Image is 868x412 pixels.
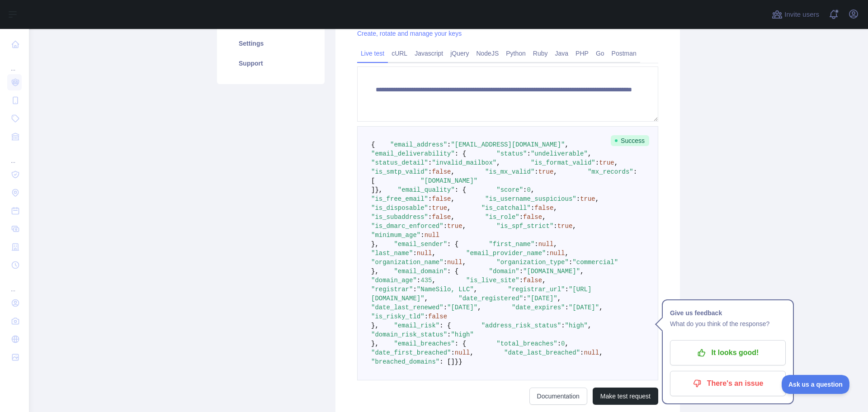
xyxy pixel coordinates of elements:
[371,277,417,284] span: "domain_age"
[447,141,451,148] span: :
[447,204,451,212] span: ,
[599,159,614,166] span: true
[670,371,786,396] button: There's an issue
[485,213,519,221] span: "is_role"
[443,304,447,311] span: :
[417,286,474,293] span: "NameSilo, LLC"
[481,322,561,329] span: "address_risk_status"
[519,213,523,221] span: :
[677,376,779,391] p: There's an issue
[458,295,523,302] span: "date_registered"
[390,141,447,148] span: "email_address"
[451,331,473,338] span: "high"
[670,340,786,365] button: It looks good!
[371,331,447,338] span: "domain_risk_status"
[557,295,561,302] span: ,
[371,313,425,320] span: "is_risky_tld"
[523,213,542,221] span: false
[371,186,375,194] span: ]
[496,150,527,157] span: "status"
[371,168,428,175] span: "is_smtp_valid"
[611,135,649,146] span: Success
[580,349,584,356] span: :
[489,268,519,275] span: "domain"
[371,150,455,157] span: "email_deliverability"
[439,358,455,365] span: : []
[580,268,584,275] span: ,
[447,223,462,230] span: true
[371,204,428,212] span: "is_disposable"
[670,308,786,318] h1: Give us feedback
[371,232,420,239] span: "minimum_age"
[485,168,534,175] span: "is_mx_valid"
[371,340,379,347] span: },
[553,241,557,248] span: ,
[565,141,569,148] span: ,
[425,232,440,239] span: null
[420,277,432,284] span: 435
[504,349,580,356] span: "date_last_breached"
[428,213,432,221] span: :
[371,223,443,230] span: "is_dmarc_enforced"
[451,213,454,221] span: ,
[527,186,531,194] span: 0
[394,241,447,248] span: "email_sender"
[432,250,435,257] span: ,
[455,150,466,157] span: : {
[447,268,458,275] span: : {
[371,241,379,248] span: },
[782,375,850,394] iframe: Toggle Customer Support
[519,268,523,275] span: :
[428,195,432,203] span: :
[375,186,382,194] span: },
[477,304,481,311] span: ,
[470,349,473,356] span: ,
[546,250,550,257] span: :
[565,322,588,329] span: "high"
[371,250,413,257] span: "last_name"
[447,331,451,338] span: :
[411,46,447,61] a: Javascript
[569,259,572,266] span: :
[770,7,821,22] button: Invite users
[447,304,477,311] span: "[DATE]"
[413,250,416,257] span: :
[388,46,411,61] a: cURL
[512,304,565,311] span: "date_expires"
[592,46,608,61] a: Go
[474,286,477,293] span: ,
[534,241,538,248] span: :
[529,388,587,405] a: Documentation
[420,232,424,239] span: :
[595,195,599,203] span: ,
[496,259,569,266] span: "organization_type"
[538,168,554,175] span: true
[443,223,447,230] span: :
[519,277,523,284] span: :
[572,259,618,266] span: "commercial"
[371,286,413,293] span: "registrar"
[534,168,538,175] span: :
[447,241,458,248] span: : {
[534,204,553,212] span: false
[489,241,534,248] span: "first_name"
[670,318,786,329] p: What do you think of the response?
[394,268,447,275] span: "email_domain"
[552,46,572,61] a: Java
[451,141,565,148] span: "[EMAIL_ADDRESS][DOMAIN_NAME]"
[228,53,314,73] a: Support
[569,304,599,311] span: "[DATE]"
[565,286,569,293] span: :
[523,268,580,275] span: "[DOMAIN_NAME]"
[599,349,603,356] span: ,
[531,159,595,166] span: "is_format_valid"
[455,186,466,194] span: : {
[7,275,22,293] div: ...
[357,30,462,37] a: Create, rotate and manage your keys
[455,358,458,365] span: }
[428,313,447,320] span: false
[496,340,557,347] span: "total_breaches"
[371,195,428,203] span: "is_free_email"
[371,268,379,275] span: },
[565,250,569,257] span: ,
